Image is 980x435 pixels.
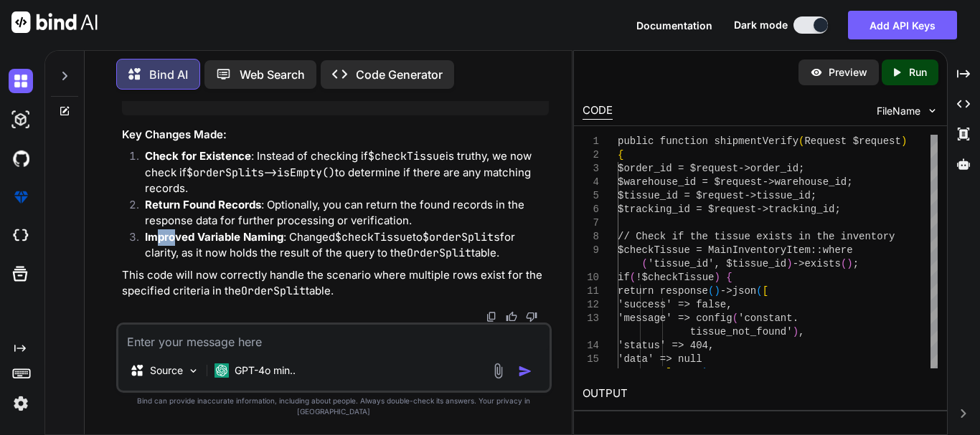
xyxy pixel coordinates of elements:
span: { [618,149,623,161]
code: $checkTissue [368,149,446,163]
span: 'success' => false, [618,299,732,310]
div: 13 [583,312,599,325]
span: ->json [720,285,756,297]
span: ) [714,272,720,283]
span: 'tissue_id', $tissue_id [648,258,786,269]
div: 6 [583,203,599,216]
span: 'constant. [738,312,798,324]
strong: Check for Existence [145,149,251,163]
img: githubDark [9,146,33,171]
code: $orderSplits [423,230,500,244]
p: This code will now correctly handle the scenario where multiple rows exist for the specified crit... [122,267,549,300]
span: $order_id = $request->order_id; [618,163,804,174]
span: if [618,272,630,283]
span: ) [901,135,907,147]
span: ) [793,326,798,338]
img: settings [9,391,33,416]
img: GPT-4o mini [215,363,229,378]
h3: Key Changes Made: [122,127,549,143]
div: 2 [583,148,599,162]
span: return response [618,285,708,297]
code: $orderSplits->isEmpty() [187,166,335,180]
img: dislike [526,311,537,322]
span: ) [786,258,792,269]
code: OrderSplit [241,284,306,298]
code: $checkTissue [335,230,413,244]
span: 'message' => config [618,312,732,324]
img: attachment [490,363,507,379]
span: $warehouse_id = $request->warehouse_id; [618,176,853,188]
span: ; [853,258,859,269]
span: Documentation [636,19,712,32]
span: Dark mode [734,18,788,32]
strong: Improved Variable Naming [145,230,283,244]
img: copy [486,311,497,322]
p: GPT-4o min.. [235,363,296,378]
div: 14 [583,339,599,353]
span: $tissue_id = $request->tissue_id; [618,190,816,201]
p: Bind AI [149,66,188,83]
span: // Check if the tissue exists in the inventory [618,231,895,242]
div: 10 [583,271,599,285]
p: Web Search [240,66,305,83]
div: 5 [583,189,599,203]
span: , 404 [672,367,702,378]
img: like [506,311,517,322]
span: ) [702,367,708,378]
img: chevron down [926,105,938,117]
div: 15 [583,353,599,366]
div: 11 [583,285,599,298]
button: Add API Keys [848,11,957,39]
span: !$checkTissue [636,272,714,283]
span: ( [841,258,847,269]
div: 8 [583,230,599,244]
span: ( [756,285,762,297]
span: , [798,326,804,338]
span: 'status' => 404, [618,340,714,351]
li: : Instead of checking if is truthy, we now check if to determine if there are any matching records. [133,148,549,197]
p: Preview [829,65,867,80]
span: ->exists [793,258,841,269]
span: ] [666,367,672,378]
span: ( [798,135,804,147]
img: Bind AI [11,11,98,33]
span: ( [708,285,714,297]
span: 'data' => null [618,353,702,365]
div: 1 [583,135,599,148]
div: 3 [583,162,599,176]
p: Bind can provide inaccurate information, including about people. Always double-check its answers.... [116,396,552,417]
img: Pick Models [187,365,199,377]
span: Request $request [804,135,900,147]
div: 4 [583,176,599,189]
span: FileName [877,104,920,118]
span: ( [642,258,648,269]
li: : Optionally, you can return the found records in the response data for further processing or ver... [133,197,549,229]
div: 7 [583,216,599,230]
span: ( [630,272,636,283]
span: ( [732,312,738,324]
p: Run [909,65,927,80]
p: Source [150,363,183,378]
span: public function shipmentVerify [618,135,798,147]
li: : Changed to for clarity, as it now holds the result of the query to the table. [133,229,549,262]
span: $checkTissue = MainInventoryItem::where [618,244,853,256]
span: ) [847,258,852,269]
img: cloudideIcon [9,224,33,248]
span: { [726,272,732,283]
div: 9 [583,244,599,257]
code: OrderSplit [407,246,471,260]
img: darkChat [9,69,33,93]
span: ) [714,285,720,297]
img: preview [810,66,823,79]
span: $tracking_id = $request->tracking_id; [618,204,841,215]
button: Documentation [636,18,712,33]
strong: Return Found Records [145,198,261,211]
span: ; [708,367,714,378]
div: CODE [583,102,613,120]
div: 16 [583,366,599,380]
div: 12 [583,298,599,312]
img: premium [9,185,33,209]
p: Code Generator [356,66,443,83]
span: [ [763,285,768,297]
img: icon [518,364,532,378]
